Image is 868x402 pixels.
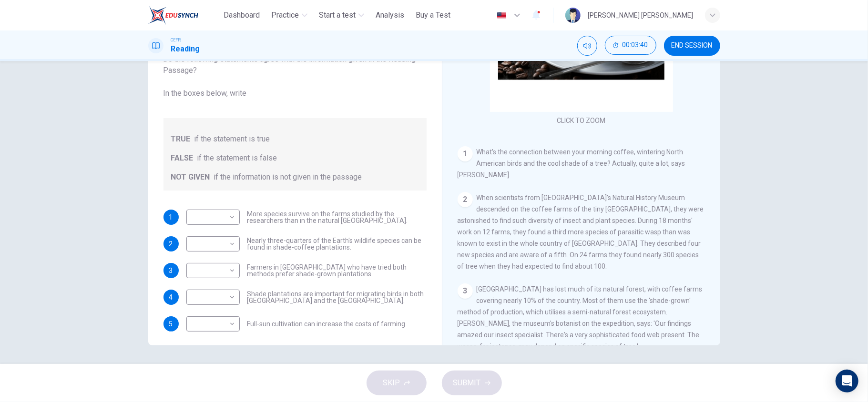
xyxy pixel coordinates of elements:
span: NOT GIVEN [171,171,210,183]
button: 00:03:40 [605,36,656,55]
span: [GEOGRAPHIC_DATA] has lost much of its natural forest, with coffee farms covering nearly 10% of t... [458,285,703,350]
button: END SESSION [664,36,720,56]
span: Analysis [376,10,404,21]
span: FALSE [171,152,194,164]
span: Farmers in [GEOGRAPHIC_DATA] who have tried both methods prefer shade-grown plantations. [247,264,427,277]
span: Practice [271,10,299,21]
span: 2 [169,241,173,247]
span: END SESSION [672,42,713,50]
span: Shade plantations are important for migrating birds in both [GEOGRAPHIC_DATA] and the [GEOGRAPHIC... [247,291,427,304]
button: Start a test [315,7,368,24]
img: en [496,12,508,19]
span: 5 [169,321,173,327]
span: Start a test [319,10,356,21]
span: CEFR [171,37,181,43]
div: Open Intercom Messenger [836,370,858,392]
span: Dashboard [224,10,260,21]
img: ELTC logo [148,6,198,25]
div: [PERSON_NAME] [PERSON_NAME] [588,10,694,21]
span: 4 [169,294,173,301]
span: What's the connection between your morning coffee, wintering North American birds and the cool sh... [458,148,685,179]
span: When scientists from [GEOGRAPHIC_DATA]’s Natural History Museum descended on the coffee farms of ... [458,194,704,270]
button: Practice [267,7,311,24]
button: Analysis [372,7,408,24]
span: Buy a Test [416,10,450,21]
span: 00:03:40 [623,41,648,49]
img: Profile picture [565,8,581,23]
div: Mute [577,36,597,56]
span: if the statement is true [194,133,270,145]
div: 1 [458,146,473,161]
span: Nearly three-quarters of the Earth's wildlife species can be found in shade-coffee plantations. [247,237,427,251]
span: Do the following statements agree with the information given in the Reading Passage? In the boxes... [163,53,427,99]
div: 2 [458,192,473,207]
span: 1 [169,214,173,221]
span: Full-sun cultivation can increase the costs of farming. [247,321,407,327]
button: Buy a Test [412,7,454,24]
span: TRUE [171,133,191,145]
a: ELTC logo [148,6,220,25]
span: 3 [169,267,173,274]
span: if the information is not given in the passage [214,171,362,183]
h1: Reading [171,43,200,55]
span: if the statement is false [197,152,277,164]
button: Dashboard [220,7,264,24]
span: More species survive on the farms studied by the researchers than in the natural [GEOGRAPHIC_DATA]. [247,211,427,224]
div: 3 [458,283,473,299]
div: Hide [605,36,656,56]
